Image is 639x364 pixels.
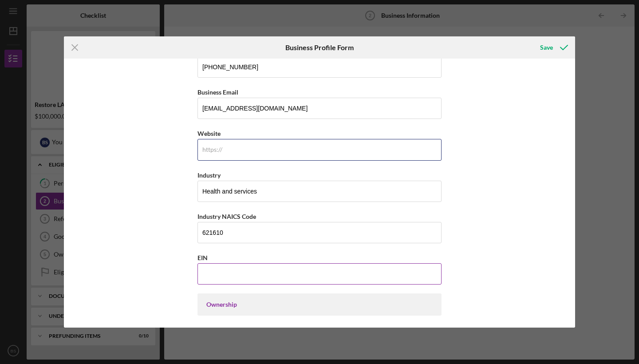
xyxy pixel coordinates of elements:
[197,88,238,96] label: Business Email
[206,301,433,308] div: Ownership
[197,130,221,137] label: Website
[202,146,222,153] div: https://
[197,171,221,179] label: Industry
[197,213,256,220] label: Industry NAICS Code
[285,44,354,51] h6: Business Profile Form
[531,39,575,56] button: Save
[197,254,208,261] label: EIN
[540,39,553,56] div: Save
